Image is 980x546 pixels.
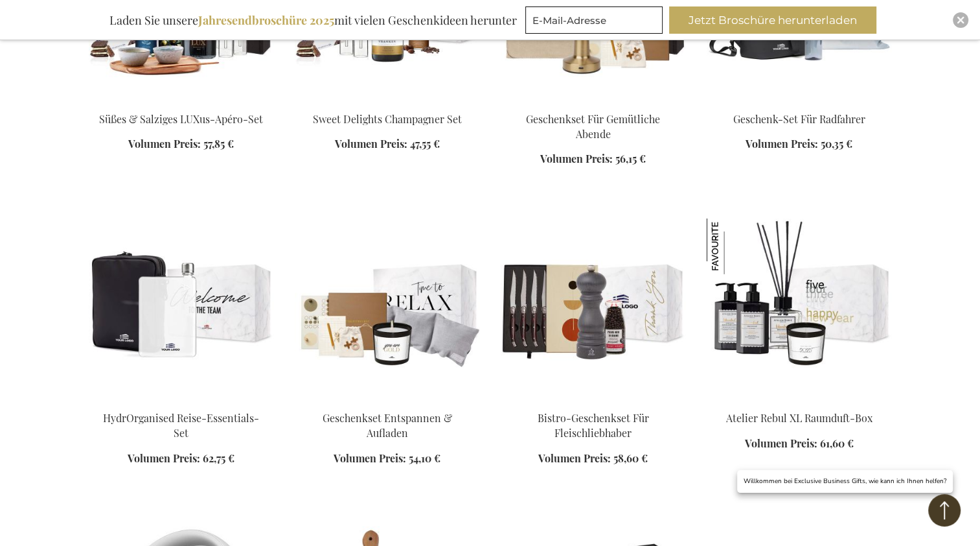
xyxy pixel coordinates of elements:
img: Atelier Rebul XL Raumduft-Box [707,219,762,274]
a: Relax & Recharge Gift Set [295,395,480,407]
a: Volumen Preis: 56,15 € [540,152,646,167]
span: Volumen Preis: [128,137,201,150]
a: HydrOrganised Reise-Essentials-Set [103,411,259,440]
img: Relax & Recharge Gift Set [295,219,480,400]
div: Close [953,12,968,28]
div: Laden Sie unsere mit vielen Geschenkideen herunter [104,6,523,34]
form: marketing offers and promotions [525,6,667,38]
span: Volumen Preis: [538,451,611,465]
span: Volumen Preis: [334,451,406,465]
img: HydrOrganised Travel Essentials Set [89,219,274,400]
a: Cosy Evenings Gift Set Geschenkset Für Gemütliche Abende [501,96,686,108]
img: Close [957,16,964,24]
span: 61,60 € [820,436,854,450]
a: Volumen Preis: 62,75 € [128,451,234,466]
span: Volumen Preis: [128,451,200,465]
a: Geschenkset Entspannen & Aufladen [323,411,452,440]
span: 56,15 € [615,152,646,165]
span: Volumen Preis: [540,152,613,165]
img: Bistro-Geschenkset Für Fleischliebhaber [501,219,686,400]
button: Jetzt Broschüre herunterladen [669,6,876,34]
a: Volumen Preis: 54,10 € [334,451,440,466]
a: Bistro-Geschenkset Für Fleischliebhaber [501,395,686,407]
a: Bistro-Geschenkset Für Fleischliebhaber [538,411,649,440]
a: Sweet & Salty LUXury Apéro Set Süßes & Salziges LUXus-Apéro-Set [89,96,274,108]
span: Volumen Preis: [745,436,817,450]
span: 50,35 € [821,137,852,150]
a: Volumen Preis: 50,35 € [746,137,852,152]
a: Atelier Rebul XL Home Fragrance Box Atelier Rebul XL Raumduft-Box [707,395,892,407]
a: Volumen Preis: 61,60 € [745,436,854,451]
a: Volumen Preis: 47,55 € [335,137,440,152]
a: Atelier Rebul XL Raumduft-Box [726,411,872,425]
a: Volumen Preis: 57,85 € [128,137,234,152]
img: Atelier Rebul XL Home Fragrance Box [707,219,892,400]
a: Sweet Delights Champagner Set [313,112,462,126]
input: E-Mail-Adresse [525,6,663,34]
a: Geschenk-Set Für Radfahrer [733,112,865,126]
span: 58,60 € [613,451,648,465]
span: 47,55 € [410,137,440,150]
span: 54,10 € [409,451,440,465]
a: Volumen Preis: 58,60 € [538,451,648,466]
span: 62,75 € [203,451,234,465]
span: Volumen Preis: [746,137,818,150]
a: Cyclist's Gift Set Geschenk-Set Für Radfahrer [707,96,892,108]
a: Süßes & Salziges LUXus-Apéro-Set [99,112,263,126]
span: 57,85 € [203,137,234,150]
b: Jahresendbroschüre 2025 [198,12,334,28]
a: Sweet Delights Champagne Set [295,96,480,108]
a: HydrOrganised Travel Essentials Set [89,395,274,407]
span: Volumen Preis: [335,137,407,150]
a: Geschenkset Für Gemütliche Abende [526,112,660,141]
